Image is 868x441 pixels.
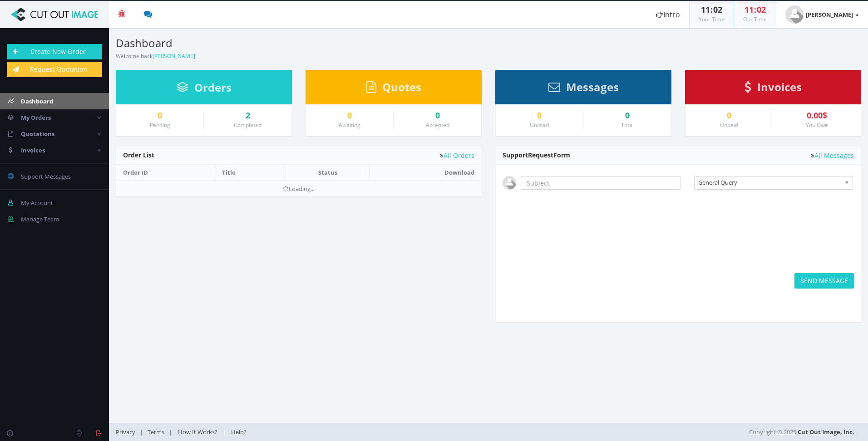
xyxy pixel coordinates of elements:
[21,113,51,122] span: My Orders
[116,37,482,49] h3: Dashboard
[720,121,738,129] small: Unpaid
[116,165,215,181] th: Order ID
[699,15,725,23] small: Your Time
[21,199,53,207] span: My Account
[757,4,766,15] span: 02
[713,4,722,15] span: 02
[21,130,54,138] span: Quotations
[503,111,576,120] a: 0
[116,428,140,436] a: Privacy
[172,428,223,436] a: How It Works?
[745,85,802,93] a: Invoices
[794,273,854,289] button: SEND MESSAGE
[701,4,710,15] span: 11
[123,111,197,120] a: 0
[757,79,802,94] span: Invoices
[21,97,53,105] span: Dashboard
[286,165,370,181] th: Status
[776,1,868,28] a: [PERSON_NAME]
[400,111,474,120] a: 0
[548,85,619,93] a: Messages
[749,427,854,436] span: Copyright © 2025,
[116,423,613,441] div: | | |
[116,181,481,196] td: Loading...
[211,111,285,120] a: 2
[21,215,59,223] span: Manage Team
[116,52,197,60] small: Welcome back !
[150,121,170,129] small: Pending
[743,15,767,23] small: Our Time
[621,121,634,129] small: Total
[7,62,102,77] a: Request Quotation
[7,8,102,21] img: Cut Out Image
[798,428,854,436] a: Cut Out Image, Inc.
[566,79,619,94] span: Messages
[339,121,360,129] small: Awaiting
[530,121,549,129] small: Unread
[7,44,102,59] a: Create New Order
[590,111,664,120] div: 0
[194,80,232,95] span: Orders
[503,151,570,159] span: Support Form
[710,4,713,15] span: :
[698,176,841,188] span: General Query
[177,85,232,93] a: Orders
[426,121,449,129] small: Accepted
[370,165,481,181] th: Download
[647,1,689,28] a: Intro
[227,428,251,436] a: Help?
[143,428,169,436] a: Terms
[745,4,754,15] span: 11
[178,428,217,436] span: How It Works?
[440,152,474,159] a: All Orders
[382,79,421,94] span: Quotes
[21,172,71,181] span: Support Messages
[21,146,45,154] span: Invoices
[313,111,386,120] a: 0
[234,121,261,129] small: Completed
[806,121,828,129] small: You Owe
[215,165,286,181] th: Title
[780,111,854,120] div: 0.00$
[503,176,516,190] img: user_default.jpg
[528,151,553,159] span: Request
[692,111,766,120] a: 0
[811,152,854,159] a: All Messages
[754,4,757,15] span: :
[153,52,195,60] a: [PERSON_NAME]
[785,5,804,24] img: user_default.jpg
[123,151,154,159] span: Order List
[806,10,853,19] strong: [PERSON_NAME]
[521,176,681,190] input: Subject
[366,85,421,93] a: Quotes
